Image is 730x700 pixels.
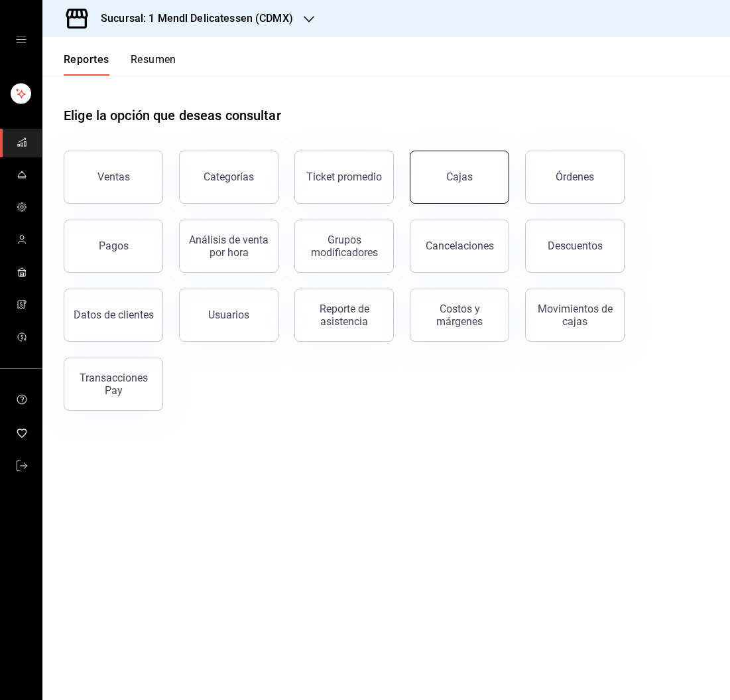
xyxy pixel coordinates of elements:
div: Movimientos de cajas [534,303,616,328]
div: Usuarios [208,309,249,321]
div: Ticket promedio [306,171,382,183]
div: Grupos modificadores [303,234,385,259]
button: Categorías [179,151,278,204]
a: Cajas [410,151,509,204]
button: Resumen [131,53,176,76]
button: Ventas [64,151,163,204]
div: Análisis de venta por hora [188,234,270,259]
button: Órdenes [525,151,625,204]
button: Análisis de venta por hora [179,220,278,273]
button: Costos y márgenes [410,289,509,342]
h3: Sucursal: 1 Mendl Delicatessen (CDMX) [90,11,293,27]
div: navigation tabs [64,53,176,76]
div: Categorías [204,171,254,183]
div: Pagos [99,240,129,252]
button: Usuarios [179,289,278,342]
button: Cancelaciones [410,220,509,273]
h1: Elige la opción que deseas consultar [64,105,281,125]
button: Movimientos de cajas [525,289,625,342]
div: Descuentos [548,240,603,252]
div: Costos y márgenes [418,303,501,328]
button: Ticket promedio [294,151,394,204]
button: open drawer [16,35,27,45]
button: Grupos modificadores [294,220,394,273]
button: Reportes [64,53,109,76]
div: Ventas [97,171,130,183]
div: Cajas [446,169,473,185]
div: Cancelaciones [426,240,494,252]
div: Órdenes [556,171,594,183]
div: Datos de clientes [74,309,154,321]
div: Transacciones Pay [72,372,154,397]
button: Pagos [64,220,163,273]
button: Datos de clientes [64,289,163,342]
button: Transacciones Pay [64,358,163,411]
button: Reporte de asistencia [294,289,394,342]
button: Descuentos [525,220,625,273]
div: Reporte de asistencia [303,303,385,328]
